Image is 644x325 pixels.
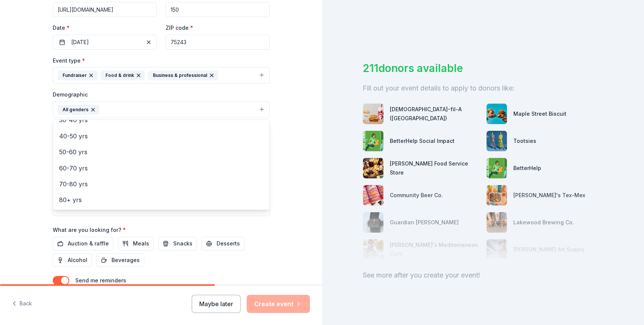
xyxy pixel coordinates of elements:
[59,163,263,173] span: 60-70 yrs
[53,101,270,118] button: All genders
[59,179,263,189] span: 70-80 yrs
[59,195,263,205] span: 80+ yrs
[59,115,263,125] span: 30-40 yrs
[53,120,270,210] div: All genders
[59,147,263,157] span: 50-60 yrs
[58,105,99,115] div: All genders
[59,131,263,141] span: 40-50 yrs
